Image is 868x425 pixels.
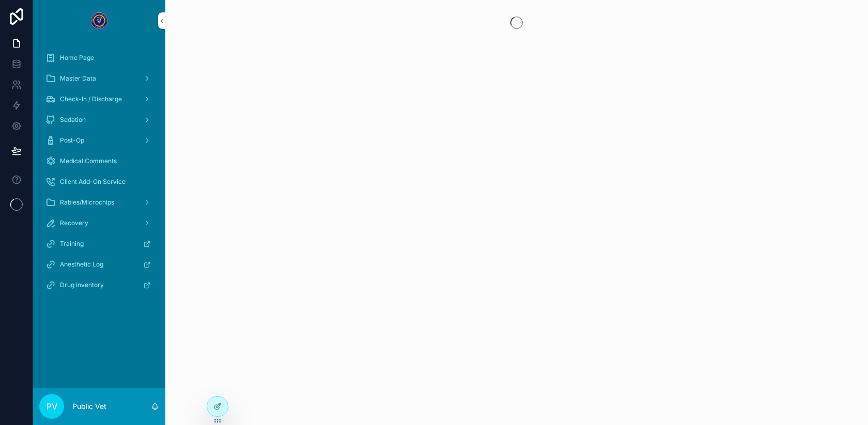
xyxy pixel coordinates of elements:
span: Medical Comments [60,157,117,165]
span: Drug Inventory [60,281,104,289]
div: scrollable content [33,41,165,308]
a: Master Data [39,69,159,88]
img: App logo [91,12,107,29]
a: Home Page [39,49,159,67]
span: Master Data [60,74,96,83]
a: Recovery [39,214,159,232]
span: Check-In / Discharge [60,95,122,103]
a: Check-In / Discharge [39,90,159,108]
span: Post-Op [60,136,84,145]
a: Anesthetic Log [39,255,159,274]
span: Rabies/Microchips [60,198,114,207]
a: Training [39,234,159,253]
span: Client Add-On Service [60,178,126,186]
span: Home Page [60,54,94,62]
a: Sedation [39,111,159,129]
span: Recovery [60,219,88,227]
a: Drug Inventory [39,276,159,294]
span: Anesthetic Log [60,260,103,269]
span: PV [47,400,57,413]
a: Client Add-On Service [39,172,159,191]
a: Rabies/Microchips [39,193,159,212]
a: Medical Comments [39,152,159,170]
a: Post-Op [39,131,159,150]
span: Sedation [60,116,86,124]
p: Public Vet [72,401,106,412]
span: Training [60,240,84,248]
